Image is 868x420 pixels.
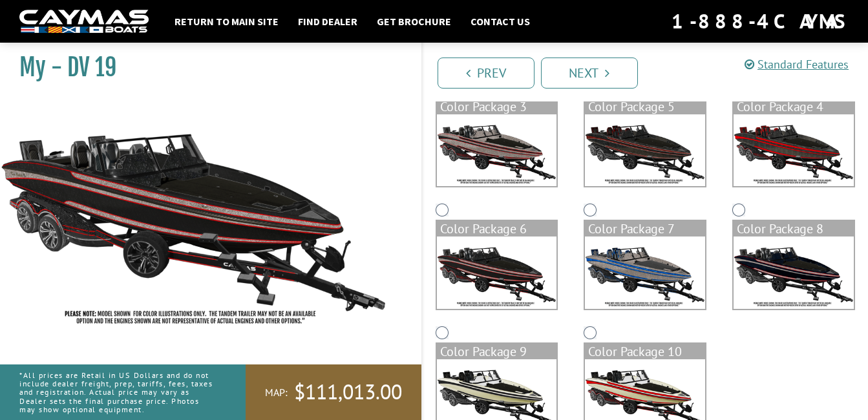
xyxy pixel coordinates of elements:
span: $111,013.00 [294,379,402,406]
div: 1-888-4CAYMAS [672,7,849,36]
div: Color Package 5 [585,99,705,114]
a: Prev [438,58,535,89]
span: MAP: [265,386,288,399]
a: Return to main site [168,13,285,30]
div: Color Package 9 [437,344,557,359]
div: Color Package 3 [437,99,557,114]
div: Color Package 4 [734,99,854,114]
a: Find Dealer [291,13,364,30]
img: color_package_374.png [437,114,557,186]
p: *All prices are Retail in US Dollars and do not include dealer freight, prep, tariffs, fees, taxe... [19,364,217,420]
div: Color Package 7 [585,221,705,236]
div: Color Package 6 [437,221,557,236]
img: white-logo-c9c8dbefe5ff5ceceb0f0178aa75bf4bb51f6bca0971e226c86eb53dfe498488.png [19,10,149,34]
div: Color Package 10 [585,344,705,359]
img: color_package_379.png [734,236,854,308]
img: color_package_377.png [437,236,557,308]
h1: My - DV 19 [19,53,389,82]
a: Next [541,58,638,89]
a: Get Brochure [370,13,458,30]
img: color_package_375.png [585,114,705,186]
a: Contact Us [464,13,536,30]
img: color_package_378.png [585,236,705,308]
a: Standard Features [745,57,849,72]
img: color_package_376.png [734,114,854,186]
a: MAP:$111,013.00 [246,364,421,420]
div: Color Package 8 [734,221,854,236]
